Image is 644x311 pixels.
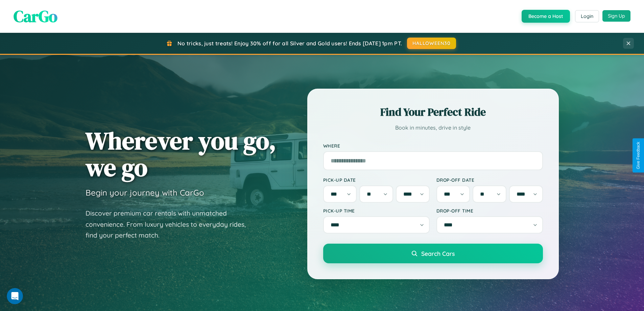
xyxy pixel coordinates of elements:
label: Pick-up Date [323,177,430,183]
button: Sign Up [602,10,630,22]
label: Where [323,143,543,149]
label: Pick-up Time [323,208,430,214]
label: Drop-off Time [436,208,543,214]
h2: Find Your Perfect Ride [323,105,543,119]
h1: Wherever you go, we go [86,127,276,181]
button: Search Cars [323,244,543,263]
div: Give Feedback [636,142,641,169]
p: Discover premium car rentals with unmatched convenience. From luxury vehicles to everyday rides, ... [86,208,255,241]
iframe: Intercom live chat [7,288,23,304]
button: HALLOWEEN30 [407,38,456,49]
span: CarGo [14,5,57,27]
button: Login [575,10,599,22]
label: Drop-off Date [436,177,543,183]
h3: Begin your journey with CarGo [86,187,204,198]
span: No tricks, just treats! Enjoy 30% off for all Silver and Gold users! Ends [DATE] 1pm PT. [177,40,402,47]
span: Search Cars [421,250,455,257]
button: Become a Host [522,10,570,23]
p: Book in minutes, drive in style [323,123,543,133]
